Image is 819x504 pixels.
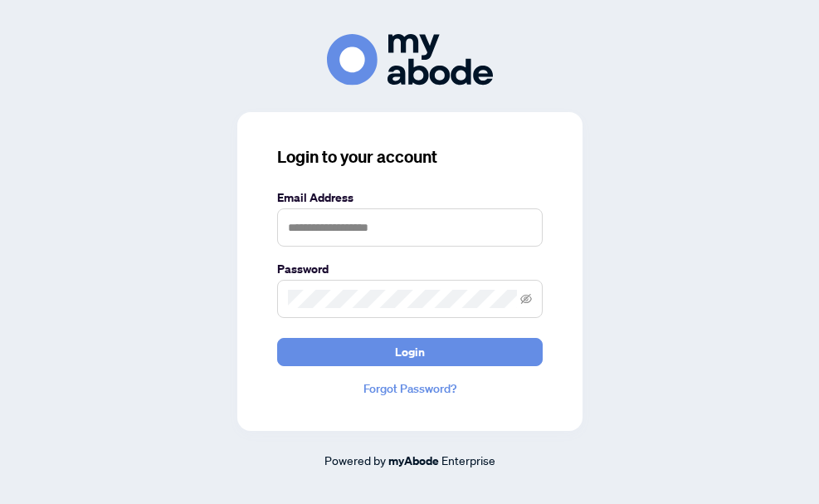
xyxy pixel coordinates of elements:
[277,338,543,366] button: Login
[324,453,386,467] span: Powered by
[277,145,543,169] h3: Login to your account
[388,452,439,470] a: myAbode
[395,339,425,365] span: Login
[327,34,493,85] img: ma-logo
[277,260,543,278] label: Password
[277,188,543,207] label: Email Address
[441,453,495,467] span: Enterprise
[520,293,532,305] span: eye-invisible
[277,379,543,398] a: Forgot Password?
